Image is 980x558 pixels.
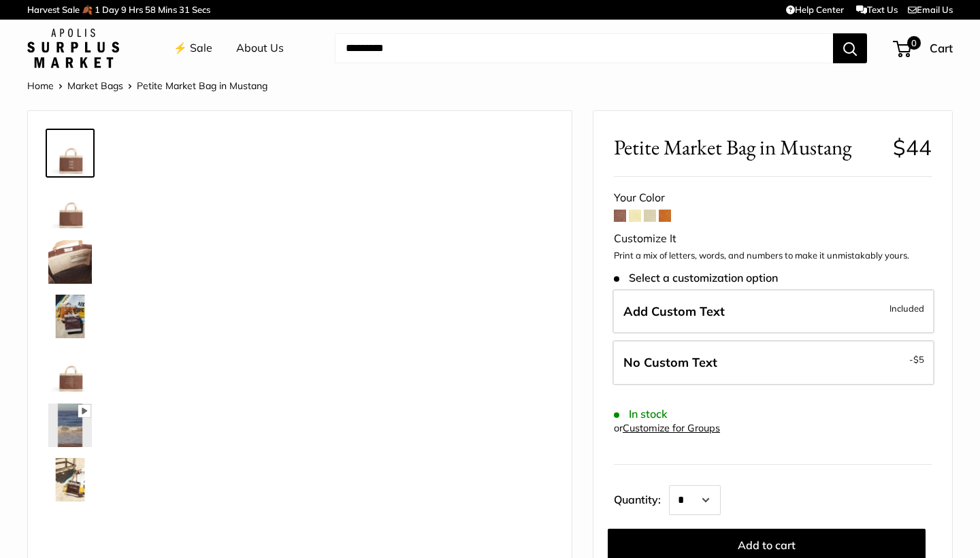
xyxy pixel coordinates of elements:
span: Included [889,300,924,316]
div: Customize It [614,229,932,249]
span: Cart [930,41,953,55]
a: Petite Market Bag in Mustang [46,237,95,286]
span: $5 [913,354,924,365]
span: 9 [121,4,127,15]
p: Print a mix of letters, words, and numbers to make it unmistakably yours. [614,249,932,263]
label: Leave Blank [612,340,934,385]
img: Petite Market Bag in Mustang [48,240,92,284]
img: Petite Market Bag in Mustang [48,458,92,502]
a: Petite Market Bag in Mustang [46,183,95,232]
span: In stock [614,408,668,421]
nav: Breadcrumb [27,77,267,95]
span: Add Custom Text [623,303,725,319]
span: - [909,351,924,367]
div: or [614,419,720,438]
span: $44 [893,134,932,161]
span: 58 [145,4,156,15]
a: Home [27,80,54,92]
label: Add Custom Text [612,289,934,334]
a: Petite Market Bag in Mustang [46,455,95,504]
a: 0 Cart [894,37,953,59]
a: Petite Market Bag in Mustang [46,129,95,178]
span: Mins [158,4,177,15]
label: Quantity: [614,481,669,515]
a: Petite Market Bag in Mustang [46,346,95,395]
img: Petite Market Bag in Mustang [48,349,92,393]
a: Help Center [786,4,844,15]
img: Petite Market Bag in Mustang [48,404,92,447]
a: ⚡️ Sale [174,38,212,59]
a: Petite Market Bag in Mustang [46,292,95,341]
a: Petite Market Bag in Mustang [46,401,95,450]
a: Email Us [908,4,953,15]
span: Secs [192,4,210,15]
a: About Us [236,38,284,59]
span: 1 [95,4,100,15]
span: 0 [907,36,921,50]
img: Petite Market Bag in Mustang [48,131,92,175]
img: Apolis: Surplus Market [27,29,119,68]
img: Petite Market Bag in Mustang [48,186,92,229]
span: 31 [179,4,190,15]
input: Search... [335,33,833,63]
a: Text Us [856,4,898,15]
a: Customize for Groups [623,422,720,434]
a: Market Bags [67,80,123,92]
img: Petite Market Bag in Mustang [48,295,92,338]
span: Hrs [129,4,143,15]
button: Search [833,33,867,63]
span: Petite Market Bag in Mustang [614,135,883,160]
span: Select a customization option [614,272,778,284]
div: Your Color [614,188,932,208]
span: Petite Market Bag in Mustang [137,80,267,92]
span: No Custom Text [623,355,717,370]
span: Day [102,4,119,15]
